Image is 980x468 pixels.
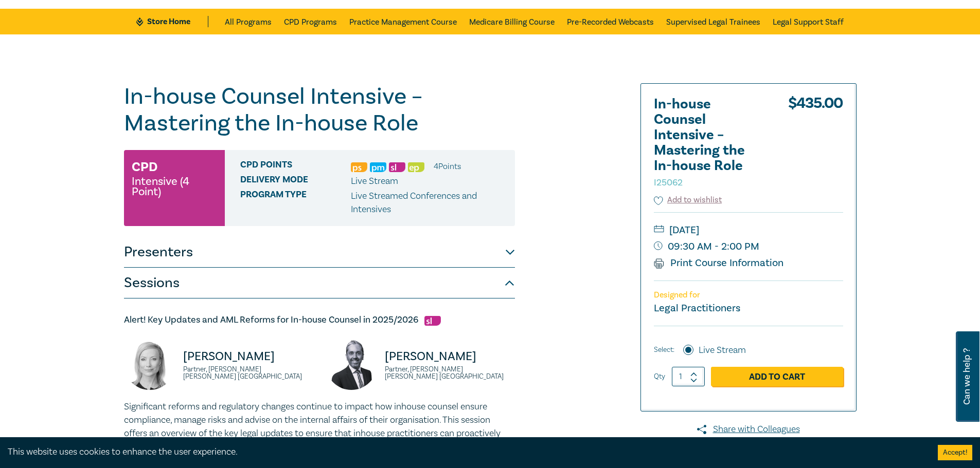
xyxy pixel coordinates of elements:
[666,9,760,34] a: Supervised Legal Trainees
[773,9,844,34] a: Legal Support Staff
[351,162,367,172] img: Professional Skills
[385,366,515,380] small: Partner, [PERSON_NAME] [PERSON_NAME] [GEOGRAPHIC_DATA]
[8,445,922,459] div: This website uses cookies to enhance the user experience.
[183,366,313,380] small: Partner, [PERSON_NAME] [PERSON_NAME] [GEOGRAPHIC_DATA]
[385,348,515,365] p: [PERSON_NAME]
[225,9,272,34] a: All Programs
[351,190,507,216] p: Live Streamed Conferences and Intensives
[654,302,740,315] small: Legal Practitioners
[654,290,843,300] p: Designed for
[284,9,337,34] a: CPD Programs
[567,9,654,34] a: Pre-Recorded Webcasts
[132,158,157,176] h3: CPD
[654,256,784,270] a: Print Course Information
[654,371,665,382] label: Qty
[640,423,857,436] a: Share with Colleagues
[124,268,515,298] button: Sessions
[938,445,972,460] button: Accept cookies
[654,238,843,255] small: 09:30 AM - 2:00 PM
[434,160,461,173] li: 4 Point s
[389,162,405,172] img: Substantive Law
[326,339,377,390] img: Rajaee Rouhani
[711,367,843,386] a: Add to Cart
[124,237,515,268] button: Presenters
[351,175,398,187] span: Live Stream
[654,97,767,189] h2: In-house Counsel Intensive – Mastering the In-house Role
[654,177,683,189] small: I25062
[349,9,457,34] a: Practice Management Course
[469,9,555,34] a: Medicare Billing Course
[124,83,515,137] h1: In-house Counsel Intensive – Mastering the In-house Role
[962,338,972,416] span: Can we help ?
[132,176,217,197] small: Intensive (4 Point)
[240,190,351,216] span: Program type
[240,175,351,188] span: Delivery Mode
[124,314,515,326] h5: Alert! Key Updates and AML Reforms for In-house Counsel in 2025/2026
[424,316,441,326] img: Substantive Law
[699,344,746,357] label: Live Stream
[654,222,843,238] small: [DATE]
[408,162,424,172] img: Ethics & Professional Responsibility
[654,194,722,206] button: Add to wishlist
[672,367,705,386] input: 1
[136,16,208,27] a: Store Home
[183,348,313,365] p: [PERSON_NAME]
[654,344,674,355] span: Select:
[124,400,515,454] p: Significant reforms and regulatory changes continue to impact how inhouse counsel ensure complian...
[788,97,843,194] div: $ 435.00
[370,162,386,172] img: Practice Management & Business Skills
[240,160,351,173] span: CPD Points
[124,339,175,390] img: Lisa Fitzgerald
